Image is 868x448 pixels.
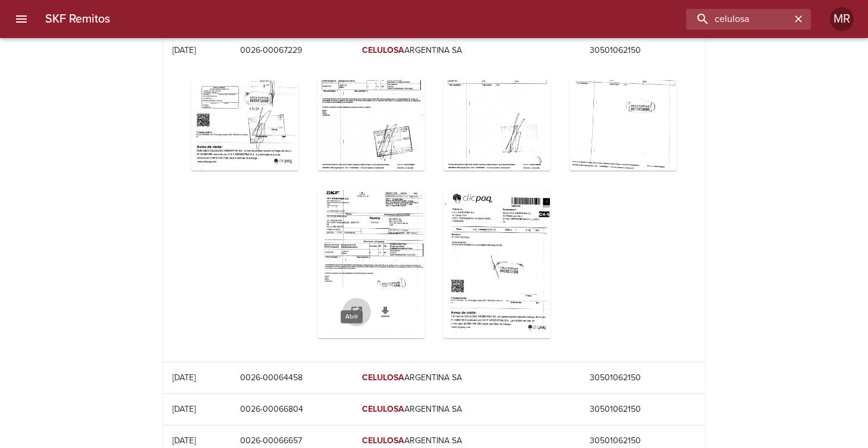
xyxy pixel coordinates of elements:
[231,362,353,393] td: 0026-00064458
[570,22,677,171] div: Arir imagen
[686,9,791,30] input: buscar
[163,35,231,66] td: [DATE]
[580,362,705,393] td: 30501062150
[163,394,231,425] td: [DATE]
[580,35,705,66] td: 30501062150
[362,404,404,414] em: CELULOSA
[353,35,580,66] td: ARGENTINA SA
[317,22,424,171] div: Arir imagen
[353,394,580,425] td: ARGENTINA SA
[362,373,404,383] em: CELULOSA
[231,394,353,425] td: 0026-00066804
[371,298,400,326] a: Descargar
[231,35,353,66] td: 0026-00067229
[580,394,705,425] td: 30501062150
[191,22,298,171] div: Arir imagen
[362,45,404,55] em: CELULOSA
[444,22,551,171] div: Arir imagen
[7,5,36,33] button: menu
[317,190,424,338] div: Arir imagen
[163,362,231,393] td: [DATE]
[353,362,580,393] td: ARGENTINA SA
[45,10,110,29] h6: SKF Remitos
[362,436,404,446] em: CELULOSA
[444,190,551,338] div: Arir imagen
[830,7,854,31] div: MR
